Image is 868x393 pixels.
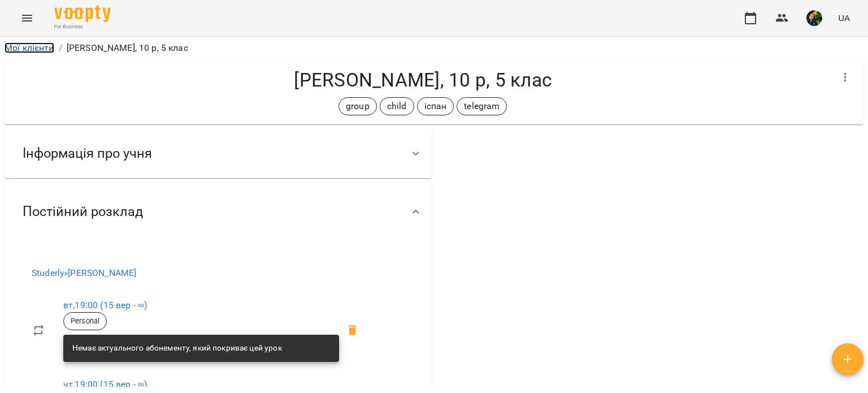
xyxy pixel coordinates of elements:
span: Видалити приватний урок Білик Дарина Олегівна вт 19:00 клієнта Віка Фастовець, 10 р, 5 клас [339,317,366,344]
button: Menu [14,5,41,32]
span: For Business [54,23,111,31]
p: [PERSON_NAME], 10 р, 5 клас [67,41,188,55]
p: telegram [464,100,500,113]
a: вт,19:00 (15 вер - ∞) [63,300,147,310]
a: Мої клієнти [5,42,54,53]
span: UA [838,12,850,24]
div: іспан [417,97,454,115]
nav: breadcrumb [5,41,863,55]
img: 8d1dcb6868e5a1856202e452063752e6.jpg [806,10,822,26]
a: чт,19:00 (15 вер - ∞) [63,379,147,390]
span: Personal [64,316,106,326]
div: Немає актуального абонементу, який покриває цей урок [72,338,282,359]
div: group [338,97,377,115]
button: UA [834,7,854,28]
p: child [387,100,407,113]
p: group [346,100,370,113]
img: Voopty Logo [54,6,111,22]
p: іспан [424,100,447,113]
span: Постійний розклад [23,203,143,221]
div: Постійний розклад [5,183,432,241]
div: telegram [457,97,507,115]
span: Інформація про учня [23,145,152,162]
div: Інформація про учня [5,129,432,178]
h4: [PERSON_NAME], 10 р, 5 клас [14,68,832,92]
li: / [59,41,62,55]
div: child [380,97,414,115]
a: Studerly»[PERSON_NAME] [32,267,136,278]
